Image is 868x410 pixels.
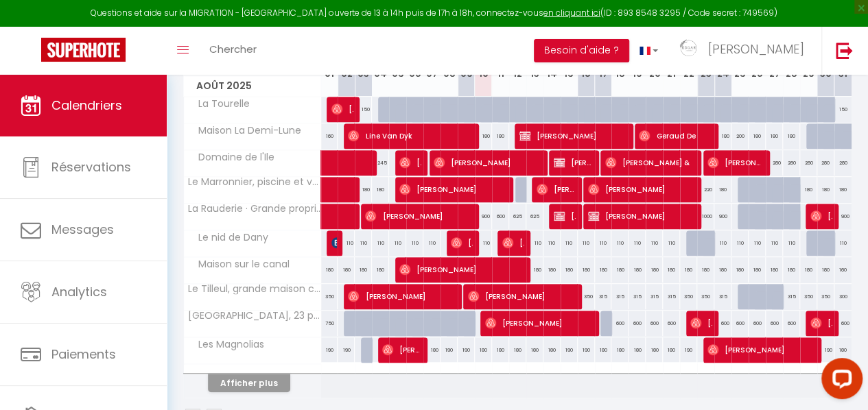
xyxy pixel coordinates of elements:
div: 110 [389,230,406,256]
div: 315 [629,284,646,309]
span: [PERSON_NAME] [468,283,572,309]
div: 110 [834,230,852,256]
div: 600 [629,311,646,336]
div: 180 [800,257,817,282]
div: 315 [611,284,629,309]
div: 350 [578,284,595,309]
div: 180 [526,257,543,282]
span: [PERSON_NAME] [708,40,804,58]
span: [PERSON_NAME] [485,310,589,336]
div: 180 [338,257,355,282]
span: [PERSON_NAME] [348,283,452,309]
div: 180 [714,123,731,149]
div: 150 [355,97,372,122]
div: 190 [441,337,458,363]
div: 900 [714,204,731,229]
div: 110 [629,230,646,256]
div: 180 [595,257,612,282]
div: 110 [611,230,629,256]
div: 280 [783,150,800,176]
button: Besoin d'aide ? [534,39,629,62]
div: 180 [543,257,561,282]
div: 180 [749,257,766,282]
span: [PERSON_NAME] [502,230,524,256]
div: 110 [561,230,578,256]
div: 315 [783,284,800,309]
span: Le Tilleul, grande maison conviviale, 12p. [GEOGRAPHIC_DATA] [186,284,323,294]
span: [PERSON_NAME] [331,96,353,122]
div: 625 [526,204,543,229]
div: 180 [817,257,834,282]
div: 110 [372,230,389,256]
div: 180 [766,123,783,149]
span: [PERSON_NAME] [707,149,762,176]
div: 180 [578,257,595,282]
div: 300 [834,284,852,309]
span: [PERSON_NAME] [554,149,592,176]
div: 350 [817,284,834,309]
span: [PERSON_NAME]-[PERSON_NAME] [399,149,421,176]
div: 600 [783,311,800,336]
div: 180 [783,257,800,282]
div: 350 [800,284,817,309]
span: Geraud De [639,123,710,149]
span: Les Magnolias [186,337,268,352]
div: 110 [475,230,492,256]
div: 180 [834,337,852,363]
div: 180 [372,257,389,282]
div: 180 [663,257,680,282]
span: [PERSON_NAME] [588,203,692,229]
div: 110 [423,230,441,256]
div: 180 [731,257,749,282]
span: [PERSON_NAME] [588,176,692,202]
span: [PERSON_NAME] [434,149,538,176]
span: [PERSON_NAME] [519,123,624,149]
div: 180 [697,257,714,282]
span: Le nid de Dany [186,230,272,245]
span: Domaine de l'Ile [186,150,278,165]
div: 110 [663,230,680,256]
div: 180 [646,337,663,363]
div: 180 [629,257,646,282]
span: Le Marronnier, piscine et vue [186,177,323,187]
span: [PERSON_NAME] [707,337,812,363]
div: 110 [355,230,372,256]
div: 190 [578,337,595,363]
span: [PERSON_NAME] [810,203,832,229]
span: Messages [51,221,114,238]
div: 110 [646,230,663,256]
div: 625 [509,204,526,229]
div: 190 [321,337,338,363]
a: Chercher [199,27,267,75]
div: 900 [475,204,492,229]
span: [PERSON_NAME] [810,310,832,336]
div: 600 [663,311,680,336]
div: 350 [697,284,714,309]
div: 110 [338,230,355,256]
div: 180 [321,257,338,282]
a: en cliquant ici [543,7,600,19]
span: Réservations [51,158,131,176]
span: [PERSON_NAME] [537,176,575,202]
div: 110 [526,230,543,256]
div: 180 [800,177,817,202]
div: 600 [646,311,663,336]
div: 315 [663,284,680,309]
div: 150 [834,97,852,122]
span: La Rauderie · Grande propriété, 25 pers. piscine, nature [186,204,323,214]
div: 180 [714,177,731,202]
span: Chercher [209,42,257,56]
span: [PERSON_NAME] [554,203,576,229]
span: [PERSON_NAME] [451,230,473,256]
div: 600 [492,204,509,229]
div: 110 [543,230,561,256]
span: La Tourelle [186,97,253,112]
div: 180 [561,257,578,282]
div: 280 [834,150,852,176]
iframe: LiveChat chat widget [810,352,868,410]
div: 180 [543,337,561,363]
div: 160 [321,123,338,149]
div: 180 [663,337,680,363]
div: 110 [783,230,800,256]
